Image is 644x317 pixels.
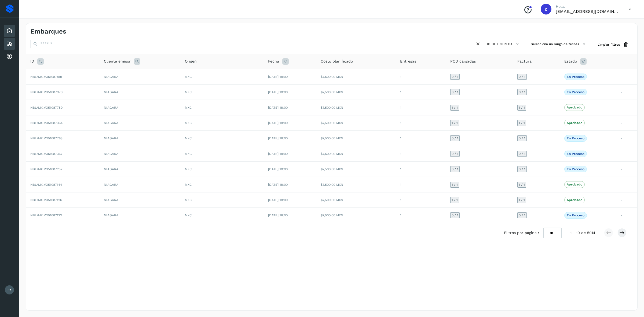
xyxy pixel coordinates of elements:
[4,51,15,63] div: Cuentas por cobrar
[316,177,396,192] td: $7,500.00 MXN
[564,59,577,64] span: Estado
[100,208,181,223] td: NIAGARA
[316,115,396,130] td: $7,500.00 MXN
[316,100,396,115] td: $7,500.00 MXN
[556,4,620,9] p: Hola,
[567,183,582,186] p: Aprobado
[100,162,181,177] td: NIAGARA
[556,9,620,14] p: cuentas3@enlacesmet.com.mx
[268,75,288,79] span: [DATE] 18:00
[30,59,34,64] span: ID
[567,136,584,140] p: En proceso
[400,59,416,64] span: Entregas
[616,115,637,130] td: -
[616,100,637,115] td: -
[185,121,192,125] span: MXC
[100,69,181,84] td: NIAGARA
[104,59,131,64] span: Cliente emisor
[185,136,192,140] span: MXC
[396,146,446,161] td: 1
[616,69,637,84] td: -
[452,106,458,109] span: 1 / 1
[30,198,62,202] span: NBL/MX.MX51087126
[268,59,279,64] span: Fecha
[268,213,288,217] span: [DATE] 18:00
[519,137,525,140] span: 0 / 1
[268,121,288,125] span: [DATE] 18:00
[396,115,446,130] td: 1
[616,177,637,192] td: -
[100,146,181,161] td: NIAGARA
[567,198,582,202] p: Aprobado
[519,214,525,217] span: 0 / 1
[567,152,584,156] p: En proceso
[30,213,62,217] span: NBL/MX.MX51087122
[529,40,589,49] button: Selecciona un rango de fechas
[452,167,458,171] span: 0 / 1
[616,146,637,161] td: -
[452,183,458,186] span: 1 / 1
[316,131,396,146] td: $7,500.00 MXN
[519,167,525,171] span: 0 / 1
[100,115,181,130] td: NIAGARA
[316,69,396,84] td: $7,500.00 MXN
[567,121,582,125] p: Aprobado
[268,167,288,171] span: [DATE] 18:00
[567,90,584,94] p: En proceso
[616,162,637,177] td: -
[396,69,446,84] td: 1
[268,106,288,110] span: [DATE] 18:00
[519,152,525,155] span: 0 / 1
[30,28,66,35] h4: Embarques
[30,75,62,79] span: NBL/MX.MX51087819
[593,40,633,50] button: Limpiar filtros
[100,131,181,146] td: NIAGARA
[185,152,192,156] span: MXC
[450,59,476,64] span: POD cargadas
[268,183,288,187] span: [DATE] 18:00
[567,213,584,217] p: En proceso
[567,167,584,171] p: En proceso
[30,90,63,94] span: NBL/MX.MX51087979
[485,40,522,48] button: ID de entrega
[268,198,288,202] span: [DATE] 18:00
[30,136,63,140] span: NBL/MX.MX51087783
[598,42,620,47] span: Limpiar filtros
[396,85,446,100] td: 1
[100,177,181,192] td: NIAGARA
[30,152,63,156] span: NBL/MX.MX51087367
[268,90,288,94] span: [DATE] 18:00
[30,106,63,110] span: NBL/MX.MX51087759
[396,192,446,207] td: 1
[100,192,181,207] td: NIAGARA
[519,183,525,186] span: 1 / 1
[4,38,15,50] div: Embarques
[452,137,458,140] span: 0 / 1
[185,75,192,79] span: MXC
[452,90,458,94] span: 0 / 1
[452,214,458,217] span: 0 / 1
[396,100,446,115] td: 1
[185,183,192,187] span: MXC
[504,230,539,236] span: Filtros por página :
[519,75,525,78] span: 0 / 1
[519,106,525,109] span: 1 / 1
[616,192,637,207] td: -
[519,90,525,94] span: 0 / 1
[316,208,396,223] td: $7,500.00 MXN
[185,198,192,202] span: MXC
[452,198,458,202] span: 1 / 1
[567,105,582,109] p: Aprobado
[321,59,353,64] span: Costo planificado
[452,75,458,78] span: 0 / 1
[185,106,192,110] span: MXC
[396,208,446,223] td: 1
[4,25,15,37] div: Inicio
[30,121,63,125] span: NBL/MX.MX51087364
[452,152,458,155] span: 0 / 1
[100,100,181,115] td: NIAGARA
[519,121,525,125] span: 1 / 1
[616,208,637,223] td: -
[185,90,192,94] span: MXC
[396,177,446,192] td: 1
